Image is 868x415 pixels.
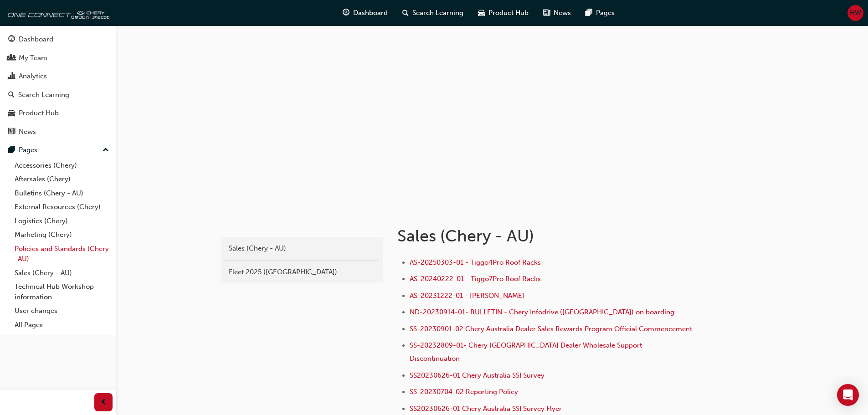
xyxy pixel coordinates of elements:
[11,186,113,200] a: Bulletins (Chery - AU)
[410,371,544,379] a: SS20230626-01 Chery Australia SSI Survey
[402,7,409,19] span: search-icon
[397,226,696,246] h1: Sales (Chery - AU)
[410,308,674,316] a: ND-20230914-01- BULLETIN - Chery Infodrive ([GEOGRAPHIC_DATA]) on boarding
[100,397,107,408] span: prev-icon
[847,5,863,21] button: HW
[4,50,113,67] a: My Team
[488,8,529,18] span: Product Hub
[8,146,15,154] span: pages-icon
[412,8,463,18] span: Search Learning
[224,264,379,280] a: Fleet 2025 ([GEOGRAPHIC_DATA])
[4,142,113,159] button: Pages
[5,4,109,22] img: oneconnect
[4,29,113,142] button: DashboardMy TeamAnalyticsSearch LearningProduct HubNews
[471,4,536,22] a: car-iconProduct Hub
[4,123,113,140] a: News
[586,7,592,19] span: pages-icon
[11,200,113,214] a: External Resources (Chery)
[8,36,15,44] span: guage-icon
[19,71,47,82] div: Analytics
[19,127,36,137] div: News
[11,266,113,280] a: Sales (Chery - AU)
[11,304,113,318] a: User changes
[8,54,15,62] span: people-icon
[11,228,113,242] a: Marketing (Chery)
[410,405,562,413] a: SS20230626-01 Chery Australia SSI Survey Flyer
[850,8,861,18] span: HW
[224,241,379,256] a: Sales (Chery - AU)
[395,4,471,22] a: search-iconSearch Learning
[8,91,15,99] span: search-icon
[410,275,541,283] a: AS-20240222-01 - Tiggo7Pro Roof Racks
[410,341,644,363] a: SS-20232809-01- Chery [GEOGRAPHIC_DATA] Dealer Wholesale Support Discontinuation
[229,267,375,277] div: Fleet 2025 ([GEOGRAPHIC_DATA])
[19,145,37,155] div: Pages
[19,34,53,45] div: Dashboard
[837,384,859,406] div: Open Intercom Messenger
[18,90,69,100] div: Search Learning
[11,214,113,228] a: Logistics (Chery)
[578,4,622,22] a: pages-iconPages
[543,7,550,19] span: news-icon
[335,4,395,22] a: guage-iconDashboard
[536,4,578,22] a: news-iconNews
[410,388,518,396] a: SS-20230704-02 Reporting Policy
[4,105,113,122] a: Product Hub
[8,128,15,136] span: news-icon
[8,109,15,118] span: car-icon
[410,325,692,333] a: SS-20230901-02 Chery Australia Dealer Sales Rewards Program Official Commencement
[4,68,113,85] a: Analytics
[353,8,388,18] span: Dashboard
[478,7,485,19] span: car-icon
[103,144,109,156] span: up-icon
[410,292,524,300] a: AS-20231222-01 - [PERSON_NAME]
[554,8,571,18] span: News
[596,8,615,18] span: Pages
[229,243,375,254] div: Sales (Chery - AU)
[4,31,113,48] a: Dashboard
[19,108,59,118] div: Product Hub
[19,53,47,63] div: My Team
[8,72,15,81] span: chart-icon
[410,258,541,266] a: AS-20250303-01 - Tiggo4Pro Roof Racks
[343,7,349,19] span: guage-icon
[11,172,113,186] a: Aftersales (Chery)
[4,87,113,103] a: Search Learning
[11,280,113,304] a: Technical Hub Workshop information
[11,318,113,332] a: All Pages
[11,159,113,173] a: Accessories (Chery)
[11,242,113,266] a: Policies and Standards (Chery -AU)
